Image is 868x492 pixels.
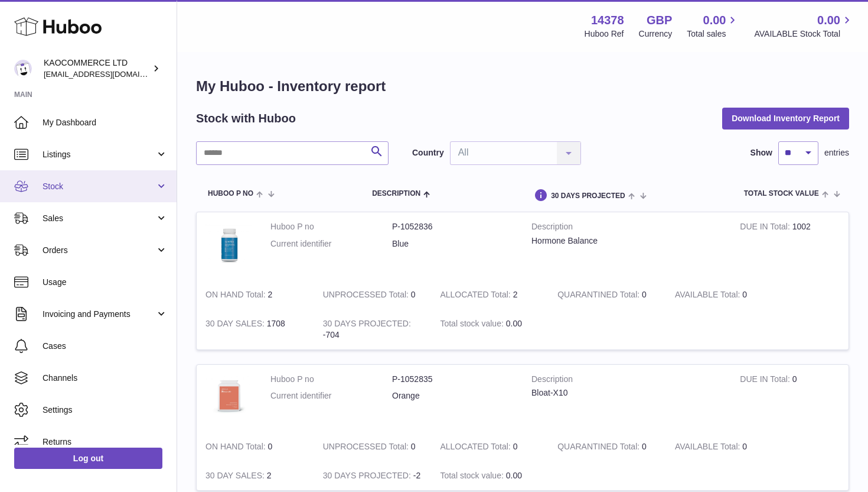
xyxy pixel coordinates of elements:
strong: Description [531,374,722,388]
span: Huboo P no [208,190,253,198]
span: 0.00 [506,319,522,328]
strong: UNPROCESSED Total [323,442,411,454]
strong: ALLOCATED Total [440,290,513,302]
td: 0 [197,432,314,461]
label: Country [412,147,444,158]
td: -2 [314,461,432,490]
span: Total stock value [744,190,819,198]
div: Currency [639,28,673,40]
span: My Dashboard [43,117,168,128]
span: Channels [43,373,168,384]
span: Cases [43,341,168,352]
span: Settings [43,404,168,416]
a: Log out [14,448,162,469]
strong: ON HAND Total [205,290,268,302]
td: 2 [197,280,314,309]
span: AVAILABLE Stock Total [754,28,854,40]
strong: DUE IN Total [740,222,792,234]
strong: ON HAND Total [205,442,268,454]
dd: P-1052835 [392,374,514,385]
strong: AVAILABLE Total [675,290,742,302]
a: 0.00 AVAILABLE Stock Total [754,12,854,40]
td: 1002 [731,212,849,280]
span: Orders [43,245,155,256]
strong: GBP [647,12,672,28]
strong: AVAILABLE Total [675,442,742,454]
h1: My Huboo - Inventory report [196,77,849,96]
span: Listings [43,149,155,160]
span: 30 DAYS PROJECTED [551,192,625,200]
span: entries [824,147,849,158]
span: Stock [43,181,155,192]
div: Bloat-X10 [531,387,722,399]
span: Usage [43,277,168,288]
div: KAOCOMMERCE LTD [44,57,150,80]
span: [EMAIL_ADDRESS][DOMAIN_NAME] [44,69,174,79]
td: 0 [666,280,784,309]
strong: UNPROCESSED Total [323,290,411,302]
strong: 30 DAY SALES [205,319,267,331]
div: Huboo Ref [585,28,624,40]
td: 1708 [197,309,314,349]
td: 0 [731,365,849,433]
strong: 30 DAYS PROJECTED [323,471,413,483]
span: Total sales [687,28,739,40]
img: product image [205,374,253,421]
dd: Orange [392,390,514,402]
td: 0 [314,432,432,461]
td: 0 [666,432,784,461]
div: Hormone Balance [531,235,722,247]
dt: Huboo P no [270,374,392,385]
img: product image [205,221,253,268]
img: hello@lunera.co.uk [14,60,32,77]
strong: QUARANTINED Total [557,290,642,302]
h2: Stock with Huboo [196,111,296,127]
td: 2 [197,461,314,490]
td: -704 [314,309,432,349]
td: 0 [431,432,549,461]
dt: Current identifier [270,238,392,250]
strong: ALLOCATED Total [440,442,513,454]
button: Download Inventory Report [722,108,849,129]
strong: Description [531,221,722,235]
strong: Total stock value [440,319,505,331]
span: Sales [43,213,155,224]
label: Show [750,147,772,158]
span: 0.00 [817,12,840,28]
dt: Current identifier [270,390,392,402]
dd: Blue [392,238,514,250]
span: 0.00 [703,12,726,28]
span: 0.00 [506,471,522,480]
td: 2 [431,280,549,309]
dd: P-1052836 [392,221,514,232]
span: 0 [642,442,647,451]
strong: 30 DAY SALES [205,471,267,483]
strong: DUE IN Total [740,374,792,387]
span: 0 [642,290,647,299]
strong: 30 DAYS PROJECTED [323,319,411,331]
dt: Huboo P no [270,221,392,232]
span: Returns [43,436,168,448]
span: Invoicing and Payments [43,309,155,320]
a: 0.00 Total sales [687,12,739,40]
strong: 14378 [591,12,624,28]
span: Description [372,190,420,198]
td: 0 [314,280,432,309]
strong: QUARANTINED Total [557,442,642,454]
strong: Total stock value [440,471,505,483]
